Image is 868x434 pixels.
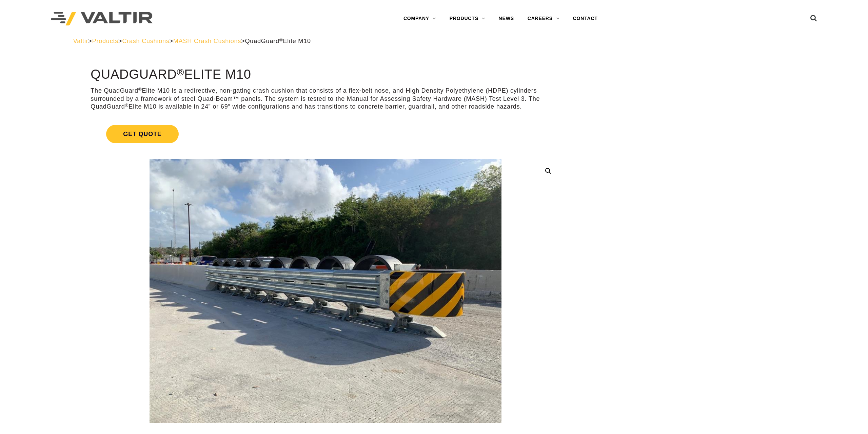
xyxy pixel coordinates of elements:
[492,12,521,25] a: NEWS
[122,38,169,44] a: Crash Cushions
[106,125,178,143] span: Get Quote
[91,87,560,111] p: The QuadGuard Elite M10 is a redirective, non-gating crash cushion that consists of a flex-belt n...
[73,38,88,44] a: Valtir
[91,117,560,151] a: Get Quote
[177,67,184,77] sup: ®
[91,68,560,82] h1: QuadGuard Elite M10
[245,38,311,44] span: QuadGuard Elite M10
[92,38,118,44] a: Products
[279,37,283,42] sup: ®
[566,12,605,25] a: CONTACT
[397,12,443,25] a: COMPANY
[173,38,241,44] a: MASH Crash Cushions
[521,12,566,25] a: CAREERS
[73,37,795,45] div: > > > >
[138,87,142,92] sup: ®
[443,12,492,25] a: PRODUCTS
[51,12,153,26] img: Valtir
[125,103,129,108] sup: ®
